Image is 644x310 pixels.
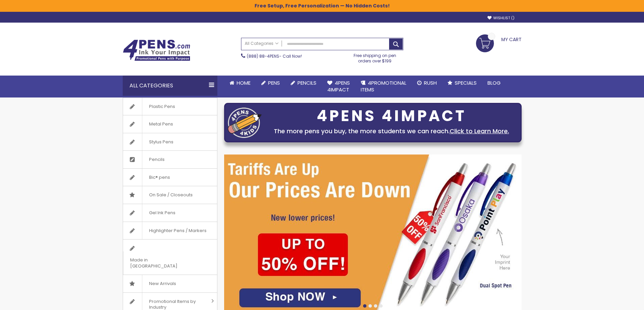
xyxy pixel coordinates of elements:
a: Specials [442,76,482,90]
div: 4PENS 4IMPACT [265,109,518,123]
span: On Sale / Closeouts [142,186,199,204]
span: Rush [424,79,437,86]
span: Stylus Pens [142,133,180,151]
span: Pencils [142,151,171,168]
a: Click to Learn More. [450,127,509,135]
a: Plastic Pens [123,98,217,115]
a: 4Pens4impact [322,76,355,97]
span: Highlighter Pens / Markers [142,222,213,239]
span: - Call Now! [247,53,302,59]
a: Home [224,76,256,90]
span: Specials [455,79,477,86]
img: four_pen_logo.png [228,107,262,138]
a: 4PROMOTIONALITEMS [355,76,412,97]
a: Metal Pens [123,115,217,133]
a: Rush [412,76,442,90]
a: On Sale / Closeouts [123,186,217,204]
div: The more pens you buy, the more students we can reach. [265,126,518,136]
span: Home [237,79,251,86]
a: (888) 88-4PENS [247,53,279,59]
span: 4Pens 4impact [327,79,350,93]
span: 4PROMOTIONAL ITEMS [361,79,406,93]
span: All Categories [245,41,279,46]
a: Blog [482,76,506,90]
span: Gel Ink Pens [142,204,182,222]
div: Free shipping on pen orders over $199 [347,50,403,64]
span: Made in [GEOGRAPHIC_DATA] [123,251,200,275]
span: Pencils [297,79,316,86]
a: Gel Ink Pens [123,204,217,222]
span: Pens [268,79,280,86]
span: New Arrivals [142,275,183,292]
a: Bic® pens [123,169,217,186]
span: Bic® pens [142,169,177,186]
a: Stylus Pens [123,133,217,151]
a: Pencils [123,151,217,168]
span: Metal Pens [142,115,180,133]
a: New Arrivals [123,275,217,292]
span: Blog [487,79,501,86]
img: 4Pens Custom Pens and Promotional Products [123,39,190,61]
a: Wishlist [487,16,515,21]
a: Pens [256,76,285,90]
a: Pencils [285,76,322,90]
a: Made in [GEOGRAPHIC_DATA] [123,239,217,275]
a: All Categories [241,38,282,49]
span: Plastic Pens [142,98,182,115]
div: All Categories [123,76,217,96]
a: Highlighter Pens / Markers [123,222,217,239]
